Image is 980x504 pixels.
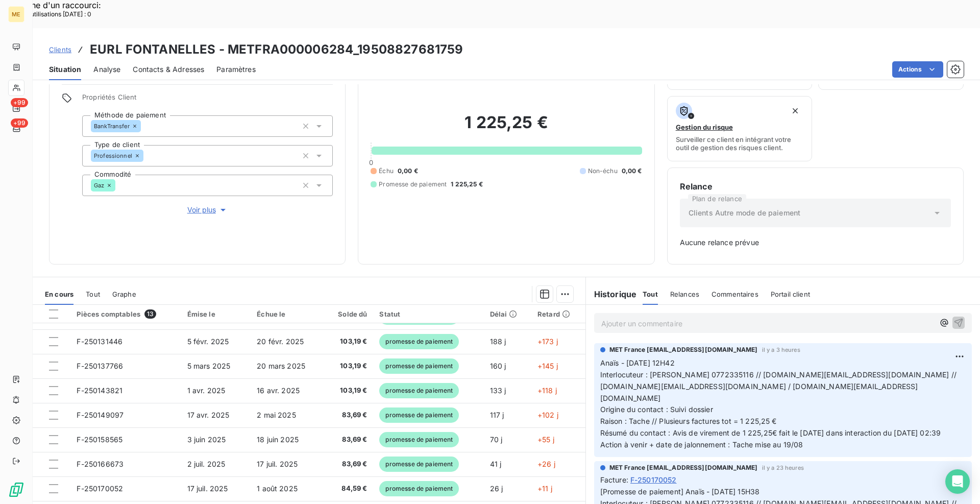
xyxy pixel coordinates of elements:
[537,337,558,346] span: +173 j
[187,310,245,318] div: Émise le
[8,100,24,116] a: +99
[257,484,298,493] span: 1 août 2025
[451,180,483,189] span: 1 225,25 €
[379,432,459,447] span: promesse de paiement
[257,435,299,444] span: 18 juin 2025
[330,386,367,396] span: 103,19 €
[257,362,305,370] span: 20 mars 2025
[670,290,699,298] span: Relances
[490,484,503,493] span: 26 j
[82,204,333,215] button: Voir plus
[187,205,228,215] span: Voir plus
[537,435,554,444] span: +55 j
[330,484,367,494] span: 84,59 €
[93,64,120,75] span: Analyse
[379,166,394,176] span: Échu
[379,358,459,374] span: promesse de paiement
[600,428,941,437] span: Résumé du contact : Avis de virement de 1 225,25€ fait le [DATE] dans interaction du [DATE] 02:39
[141,122,149,131] input: Ajouter une valeur
[257,386,300,395] span: 16 avr. 2025
[187,484,228,493] span: 17 juil. 2025
[398,166,418,176] span: 0,00 €
[379,310,477,318] div: Statut
[187,460,226,468] span: 2 juil. 2025
[600,417,777,425] span: Raison : Tache // Plusieurs factures tot = 1 225,25 €
[11,98,28,107] span: +99
[143,151,152,160] input: Ajouter une valeur
[379,383,459,398] span: promesse de paiement
[90,40,463,59] h3: EURL FONTANELLES - METFRA000006284_19508827681759
[600,370,959,402] span: Interlocuteur : [PERSON_NAME] 0772335116 // [DOMAIN_NAME][EMAIL_ADDRESS][DOMAIN_NAME] // [DOMAIN_...
[771,290,810,298] span: Portail client
[609,463,758,472] span: MET France [EMAIL_ADDRESS][DOMAIN_NAME]
[689,208,801,218] span: Clients Autre mode de paiement
[11,118,28,128] span: +99
[257,337,304,346] span: 20 févr. 2025
[371,112,642,143] h2: 1 225,25 €
[588,166,618,176] span: Non-échu
[537,386,557,395] span: +118 j
[187,411,230,419] span: 17 avr. 2025
[762,465,804,471] span: il y a 23 heures
[490,460,502,468] span: 41 j
[216,64,256,75] span: Paramètres
[187,362,231,370] span: 5 mars 2025
[537,310,579,318] div: Retard
[112,290,136,298] span: Graphe
[257,460,298,468] span: 17 juil. 2025
[77,337,122,346] span: F-250131446
[49,45,71,54] span: Clients
[49,64,81,75] span: Situation
[330,435,367,445] span: 83,69 €
[379,481,459,496] span: promesse de paiement
[600,405,713,414] span: Origine du contact : Suivi dossier
[133,64,204,75] span: Contacts & Adresses
[537,484,552,493] span: +11 j
[8,482,24,498] img: Logo LeanPay
[77,484,123,493] span: F-250170052
[676,123,733,131] span: Gestion du risque
[330,361,367,371] span: 103,19 €
[490,386,506,395] span: 133 j
[600,358,675,367] span: Anaïs - [DATE] 12H42
[586,288,637,300] h6: Historique
[630,474,677,485] span: F-250170052
[892,61,943,78] button: Actions
[490,362,506,370] span: 160 j
[945,469,970,494] div: Open Intercom Messenger
[77,460,124,468] span: F-250166673
[537,362,558,370] span: +145 j
[680,237,951,248] span: Aucune relance prévue
[600,474,628,485] span: Facture :
[330,459,367,469] span: 83,69 €
[537,460,555,468] span: +26 j
[537,411,558,419] span: +102 j
[94,182,104,188] span: Gaz
[330,337,367,347] span: 103,19 €
[94,153,132,159] span: Professionnel
[490,411,504,419] span: 117 j
[762,347,800,353] span: il y a 3 heures
[77,386,122,395] span: F-250143821
[77,435,122,444] span: F-250158565
[115,181,124,190] input: Ajouter une valeur
[490,435,503,444] span: 70 j
[94,123,130,129] span: BankTransfer
[609,345,758,354] span: MET France [EMAIL_ADDRESS][DOMAIN_NAME]
[77,362,123,370] span: F-250137766
[49,44,71,55] a: Clients
[379,180,447,189] span: Promesse de paiement
[187,386,226,395] span: 1 avr. 2025
[187,337,229,346] span: 5 févr. 2025
[622,166,642,176] span: 0,00 €
[330,310,367,318] div: Solde dû
[8,121,24,137] a: +99
[330,410,367,420] span: 83,69 €
[600,440,803,449] span: Action à venir + date de jalonnement : Tache mise au 19/08
[490,337,506,346] span: 188 j
[86,290,100,298] span: Tout
[257,310,317,318] div: Échue le
[643,290,658,298] span: Tout
[45,290,73,298] span: En cours
[379,407,459,423] span: promesse de paiement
